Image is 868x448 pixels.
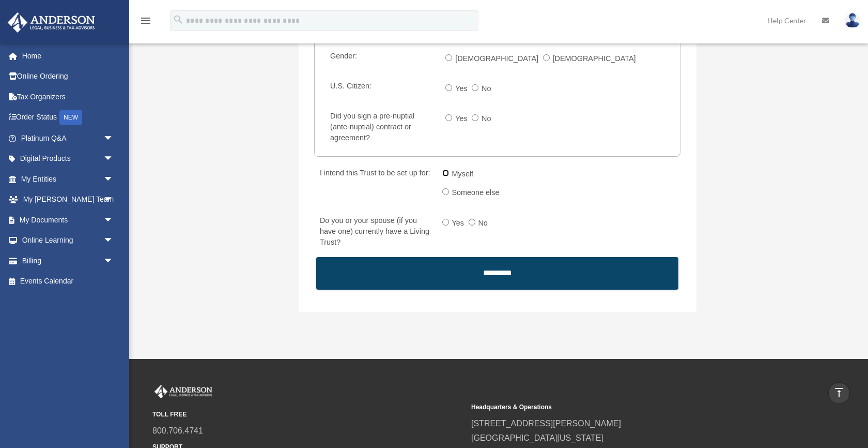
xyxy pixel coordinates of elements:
[315,166,433,203] label: I intend this Trust to be set up for:
[326,49,437,69] label: Gender:
[7,189,129,210] a: My [PERSON_NAME] Teamarrow_drop_down
[7,46,129,66] a: Home
[449,215,469,232] label: Yes
[471,419,621,428] a: [STREET_ADDRESS][PERSON_NAME]
[550,51,640,67] label: [DEMOGRAPHIC_DATA]
[103,250,124,272] span: arrow_drop_down
[7,86,129,107] a: Tax Organizers
[326,79,437,99] label: U.S. Citizen:
[173,14,184,25] i: search
[845,13,860,28] img: User Pic
[103,128,124,149] span: arrow_drop_down
[471,402,783,413] small: Headquarters & Operations
[103,189,124,211] span: arrow_drop_down
[59,110,82,125] div: NEW
[326,109,437,145] label: Did you sign a pre-nuptial (ante-nuptial) contract or agreement?
[828,382,850,404] a: vertical_align_top
[452,51,542,67] label: [DEMOGRAPHIC_DATA]
[152,426,203,435] a: 800.706.4741
[7,210,129,230] a: My Documentsarrow_drop_down
[315,214,433,250] label: Do you or your spouse (if you have one) currently have a Living Trust?
[7,271,129,292] a: Events Calendar
[152,385,214,398] img: Anderson Advisors Platinum Portal
[7,230,129,251] a: Online Learningarrow_drop_down
[103,230,124,251] span: arrow_drop_down
[7,128,129,148] a: Platinum Q&Aarrow_drop_down
[471,434,603,442] a: [GEOGRAPHIC_DATA][US_STATE]
[833,386,845,399] i: vertical_align_top
[7,169,129,189] a: My Entitiesarrow_drop_down
[5,12,98,33] img: Anderson Advisors Platinum Portal
[139,14,152,27] i: menu
[103,210,124,231] span: arrow_drop_down
[452,111,472,127] label: Yes
[152,409,464,420] small: TOLL FREE
[452,81,472,97] label: Yes
[449,185,504,201] label: Someone else
[7,250,129,271] a: Billingarrow_drop_down
[139,18,152,27] a: menu
[449,166,478,183] label: Myself
[103,148,124,170] span: arrow_drop_down
[7,66,129,87] a: Online Ordering
[478,111,495,127] label: No
[478,81,495,97] label: No
[475,215,492,232] label: No
[103,169,124,190] span: arrow_drop_down
[7,107,129,128] a: Order StatusNEW
[7,148,129,169] a: Digital Productsarrow_drop_down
